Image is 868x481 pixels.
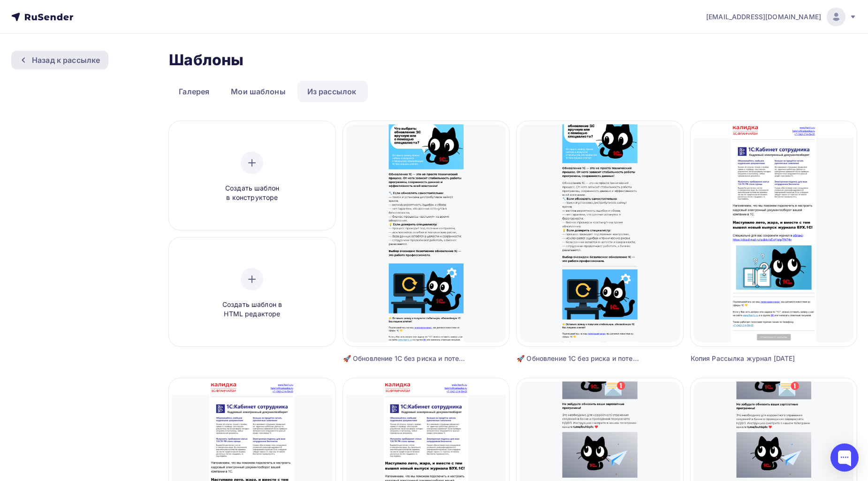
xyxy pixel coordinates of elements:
[706,8,857,26] a: [EMAIL_ADDRESS][DOMAIN_NAME]
[169,81,219,102] a: Галерея
[207,183,297,203] span: Создать шаблон в конструкторе
[343,354,468,363] div: 🚀 Обновление 1С без риска и потери данных
[706,12,821,22] span: [EMAIL_ADDRESS][DOMAIN_NAME]
[207,300,297,319] span: Создать шаблон в HTML редакторе
[221,81,296,102] a: Мои шаблоны
[517,354,641,363] div: 🚀 Обновление 1С без риска и потери данных
[691,354,815,363] div: Копия Рассылка журнал [DATE]
[297,81,366,102] a: Из рассылок
[169,51,244,69] h2: Шаблоны
[32,54,100,66] div: Назад к рассылке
